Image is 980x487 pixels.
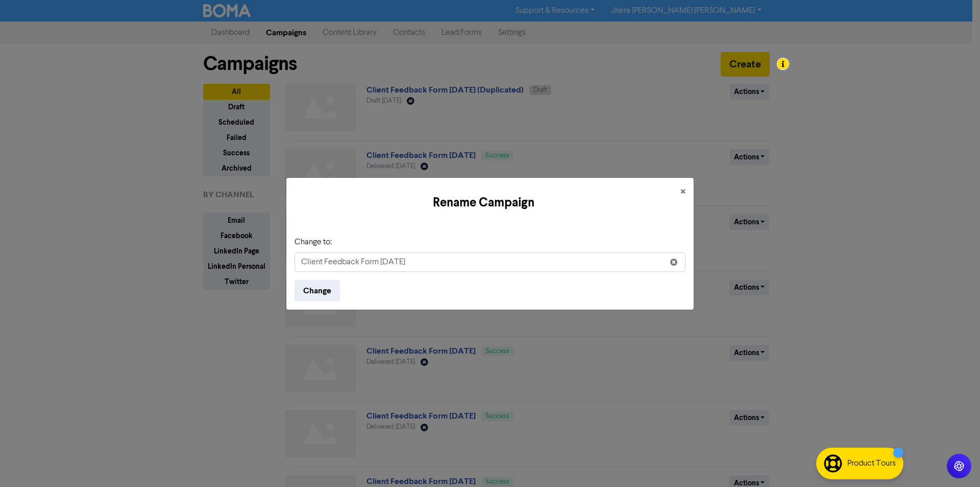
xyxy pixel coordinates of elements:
button: Close [672,178,694,206]
span: × [680,184,685,200]
iframe: Chat Widget [929,438,980,487]
button: Change [295,280,340,302]
label: Change to: [295,236,332,248]
h5: Rename Campaign [295,194,672,212]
